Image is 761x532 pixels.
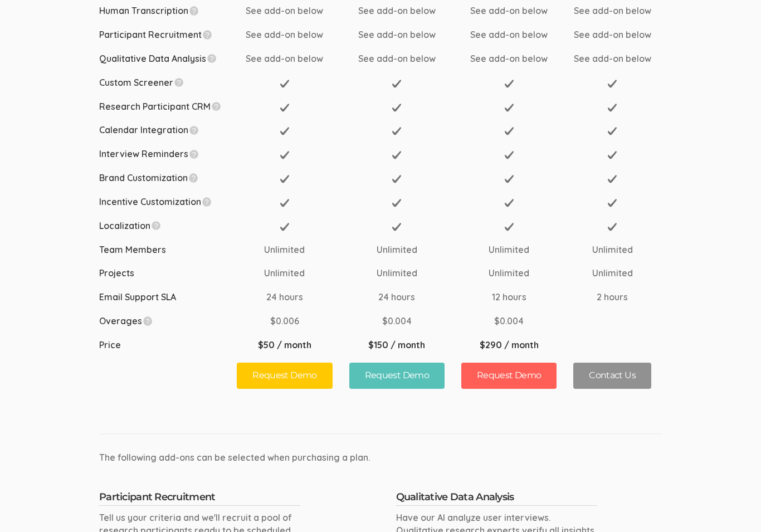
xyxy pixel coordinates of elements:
[349,261,461,285] td: Unlimited
[99,118,237,142] td: Calendar Integration
[349,309,461,333] td: $0.004
[573,261,651,285] td: Unlimited
[461,23,573,47] td: See add-on below
[505,103,514,112] img: check.16x16.gray.svg
[189,149,199,159] img: question.svg
[461,333,573,357] td: $290 / month
[99,261,237,285] td: Projects
[461,47,573,71] td: See add-on below
[189,125,199,135] img: question.svg
[99,47,237,71] td: Qualitative Data Analysis
[461,261,573,285] td: Unlimited
[237,309,349,333] td: $0.006
[392,174,401,183] img: check.16x16.gray.svg
[573,23,651,47] td: See add-on below
[203,30,212,39] img: question.svg
[280,222,289,231] img: check.16x16.gray.svg
[152,221,161,230] img: question.svg
[99,451,662,464] div: The following add-ons can be selected when purchasing a plan.
[573,47,651,71] td: See add-on below
[608,126,617,135] img: check.16x16.gray.svg
[99,166,237,190] td: Brand Customization
[392,222,401,231] img: check.16x16.gray.svg
[573,238,651,262] td: Unlimited
[608,222,617,231] img: check.16x16.gray.svg
[505,222,514,231] img: check.16x16.gray.svg
[99,238,237,262] td: Team Members
[99,190,237,214] td: Incentive Customization
[202,197,212,206] img: question.svg
[392,79,401,88] img: check.16x16.gray.svg
[237,23,349,47] td: See add-on below
[461,309,573,333] td: $0.004
[280,198,289,207] img: check.16x16.gray.svg
[99,285,237,309] td: Email Support SLA
[99,95,237,119] td: Research Participant CRM
[280,126,289,135] img: check.16x16.gray.svg
[99,309,237,333] td: Overages
[349,333,461,357] td: $150 / month
[237,47,349,71] td: See add-on below
[608,150,617,159] img: check.16x16.gray.svg
[280,79,289,88] img: check.16x16.gray.svg
[189,6,199,15] img: question.svg
[392,103,401,112] img: check.16x16.gray.svg
[143,316,153,325] img: question.svg
[608,198,617,207] img: check.16x16.gray.svg
[349,47,461,71] td: See add-on below
[505,126,514,135] img: check.16x16.gray.svg
[280,150,289,159] img: check.16x16.gray.svg
[392,198,401,207] img: check.16x16.gray.svg
[349,285,461,309] td: 24 hours
[237,238,349,262] td: Unlimited
[573,363,651,389] a: Contact Us
[99,214,237,238] td: Localization
[505,198,514,207] img: check.16x16.gray.svg
[237,363,332,389] a: Request Demo
[505,174,514,183] img: check.16x16.gray.svg
[505,150,514,159] img: check.16x16.gray.svg
[608,174,617,183] img: check.16x16.gray.svg
[237,333,349,357] td: $50 / month
[392,150,401,159] img: check.16x16.gray.svg
[99,333,237,357] td: Price
[174,77,184,87] img: question.svg
[461,285,573,309] td: 12 hours
[99,23,237,47] td: Participant Recruitment
[392,126,401,135] img: check.16x16.gray.svg
[608,79,617,88] img: check.16x16.gray.svg
[189,173,198,182] img: question.svg
[349,23,461,47] td: See add-on below
[505,79,514,88] img: check.16x16.gray.svg
[461,238,573,262] td: Unlimited
[396,492,597,506] h4: Qualitative Data Analysis
[207,53,217,63] img: question.svg
[349,238,461,262] td: Unlimited
[573,285,651,309] td: 2 hours
[99,142,237,166] td: Interview Reminders
[280,103,289,112] img: check.16x16.gray.svg
[99,492,300,506] h4: Participant Recruitment
[212,101,221,111] img: question.svg
[99,71,237,95] td: Custom Screener
[237,285,349,309] td: 24 hours
[237,261,349,285] td: Unlimited
[705,479,761,532] iframe: Chat Widget
[608,103,617,112] img: check.16x16.gray.svg
[280,174,289,183] img: check.16x16.gray.svg
[461,363,557,389] a: Request Demo
[349,363,445,389] a: Request Demo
